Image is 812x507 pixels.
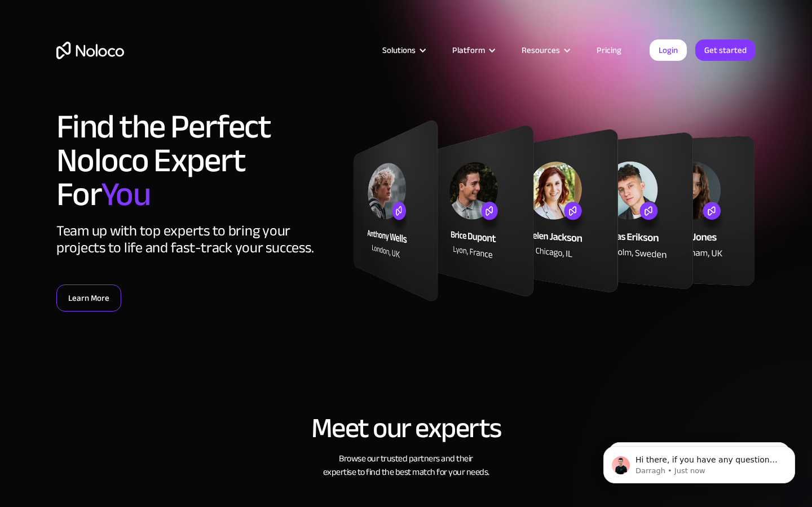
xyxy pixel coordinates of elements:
[56,452,756,479] h3: Browse our trusted partners and their expertise to find the best match for your needs.
[56,42,124,59] a: home
[368,43,438,57] div: Solutions
[56,284,121,312] a: Learn More
[507,43,582,57] div: Resources
[522,43,560,57] div: Resources
[586,422,812,501] iframe: Intercom notifications message
[56,110,341,211] h1: Find the Perfect Noloco Expert For
[582,43,636,57] a: Pricing
[695,39,756,61] a: Get started
[56,413,756,443] h2: Meet our experts
[650,39,687,61] a: Login
[382,43,416,57] div: Solutions
[101,163,150,226] span: You
[452,43,485,57] div: Platform
[438,43,507,57] div: Platform
[56,223,341,256] div: Team up with top experts to bring your projects to life and fast-track your success.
